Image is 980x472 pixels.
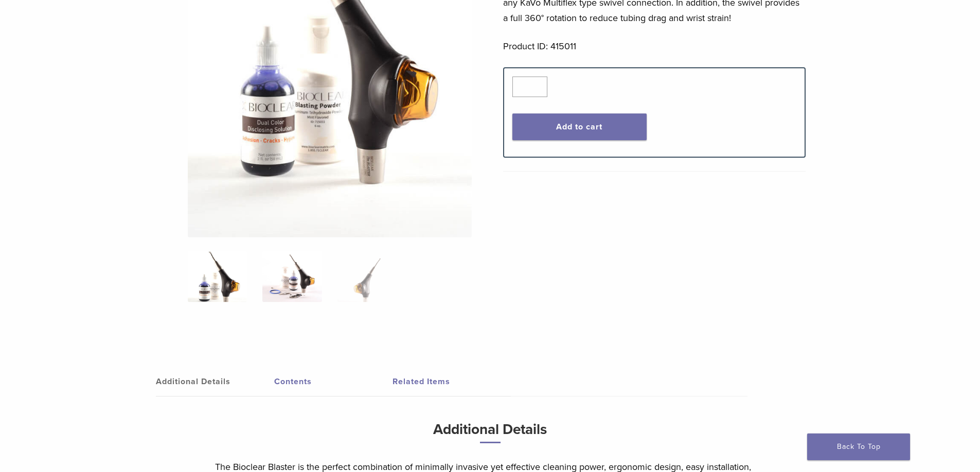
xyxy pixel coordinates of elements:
[807,433,910,460] a: Back To Top
[215,417,765,451] h3: Additional Details
[262,251,322,302] img: Blaster Kit - Image 2
[512,114,647,140] button: Add to cart
[188,251,247,302] img: Bioclear-Blaster-Kit-Simplified-1-e1548850725122-324x324.jpg
[156,367,274,396] a: Additional Details
[274,367,393,396] a: Contents
[337,251,397,302] img: Blaster Kit - Image 3
[503,39,806,54] p: Product ID: 415011
[393,367,511,396] a: Related Items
